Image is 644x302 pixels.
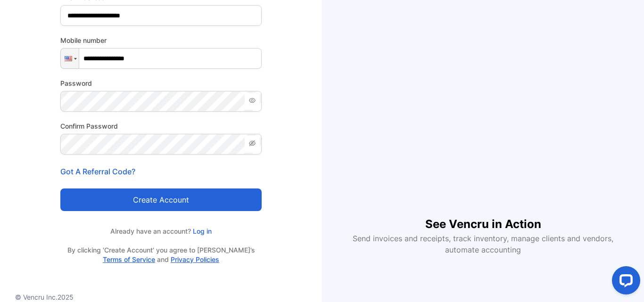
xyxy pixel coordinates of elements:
p: Already have an account? [60,226,262,236]
label: Confirm Password [60,121,262,131]
div: United States: + 1 [61,49,79,68]
a: Privacy Policies [171,255,219,263]
iframe: YouTube video player [354,47,611,201]
p: Send invoices and receipts, track inventory, manage clients and vendors, automate accounting [347,233,619,255]
a: Log in [191,227,212,235]
label: Password [60,78,262,88]
a: Terms of Service [103,255,155,263]
h1: See Vencru in Action [425,201,541,233]
p: Got A Referral Code? [60,166,262,177]
label: Mobile number [60,35,262,45]
p: By clicking ‘Create Account’ you agree to [PERSON_NAME]’s and [60,245,262,264]
button: Create account [60,188,262,211]
iframe: LiveChat chat widget [604,262,644,302]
